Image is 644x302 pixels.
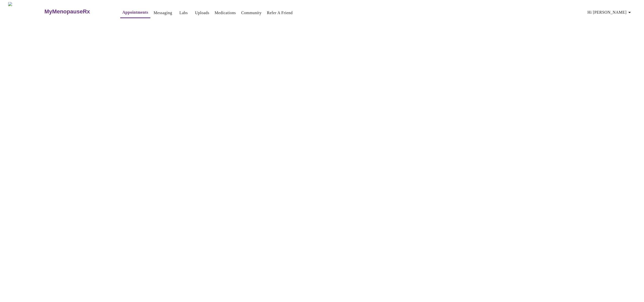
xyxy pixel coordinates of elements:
h3: MyMenopauseRx [45,8,90,15]
span: Hi [PERSON_NAME] [588,9,633,16]
a: Community [241,9,262,16]
a: Messaging [154,9,172,16]
a: MyMenopauseRx [44,3,110,20]
button: Labs [175,8,192,18]
a: Labs [179,9,188,16]
button: Community [239,8,264,18]
button: Refer a Friend [265,8,295,18]
a: Refer a Friend [267,9,293,16]
button: Uploads [193,8,211,18]
button: Hi [PERSON_NAME] [586,7,635,17]
img: MyMenopauseRx Logo [8,2,44,21]
a: Appointments [122,9,148,16]
button: Medications [213,8,238,18]
a: Medications [215,9,236,16]
a: Uploads [195,9,209,16]
button: Appointments [120,7,150,18]
button: Messaging [152,8,174,18]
